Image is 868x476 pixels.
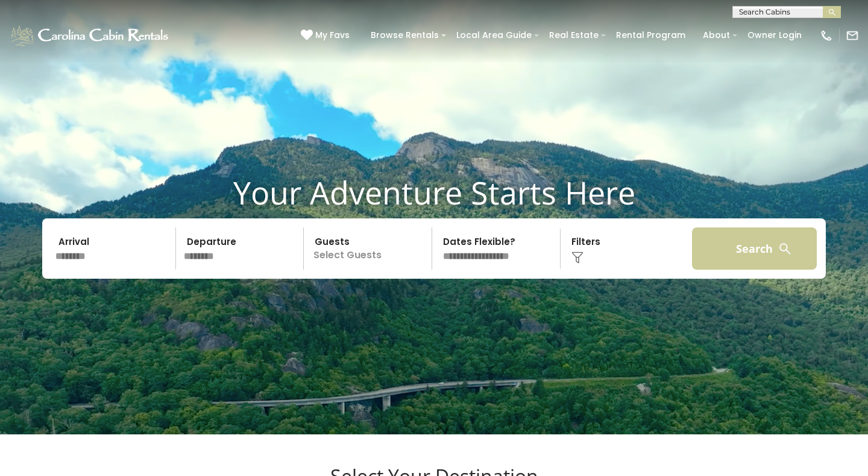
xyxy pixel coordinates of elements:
a: Real Estate [543,26,605,45]
button: Search [692,227,817,270]
a: Rental Program [610,26,691,45]
a: Owner Login [741,26,808,45]
img: search-regular-white.png [778,241,793,256]
span: My Favs [315,29,350,42]
img: filter--v1.png [571,252,583,264]
img: phone-regular-white.png [820,29,833,42]
a: About [697,26,736,45]
img: White-1-1-2.png [9,24,172,48]
a: Browse Rentals [365,26,445,45]
h1: Your Adventure Starts Here [9,174,859,211]
img: mail-regular-white.png [846,29,859,42]
a: My Favs [301,29,353,42]
a: Local Area Guide [450,26,538,45]
p: Select Guests [307,227,432,270]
